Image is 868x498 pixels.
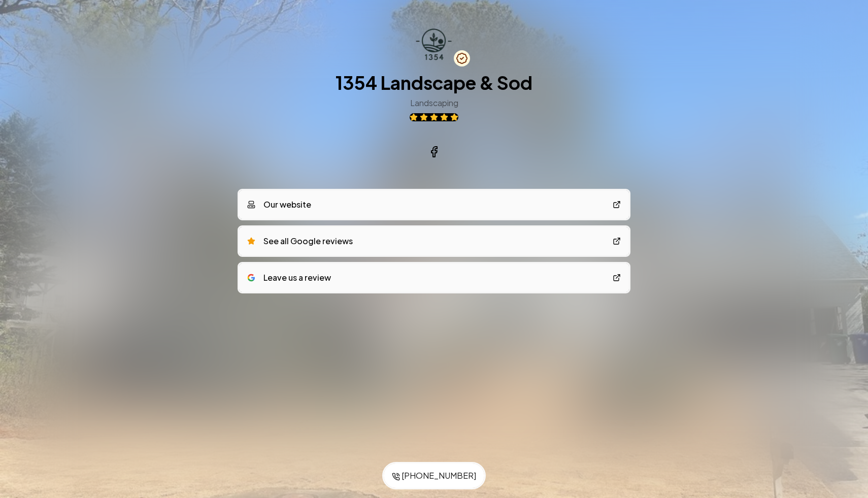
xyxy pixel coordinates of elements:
[239,263,629,292] a: google logoLeave us a review
[336,73,532,93] h1: 1354 Landscape & Sod
[247,198,311,211] div: Our website
[247,272,331,284] div: Leave us a review
[239,190,629,219] a: Our website
[410,97,458,109] h3: Landscaping
[384,463,484,488] a: [PHONE_NUMBER]
[404,28,463,60] img: 1354 Landscape & Sod
[247,274,255,282] img: google logo
[247,235,353,247] div: See all Google reviews
[239,227,629,255] a: See all Google reviews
